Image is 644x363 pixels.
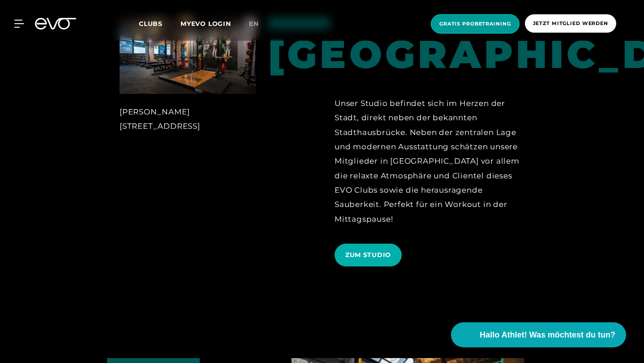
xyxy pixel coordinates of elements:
[335,96,524,226] div: Unser Studio befindet sich im Herzen der Stadt, direkt neben der bekannten Stadthausbrücke. Neben...
[345,250,391,260] span: ZUM STUDIO
[428,14,522,34] a: Gratis Probetraining
[522,14,619,34] a: Jetzt Mitglied werden
[480,329,615,341] span: Hallo Athlet! Was möchtest du tun?
[139,20,163,28] span: Clubs
[120,17,256,94] img: Hamburg, Stadthausbrücke
[439,20,511,28] span: Gratis Probetraining
[249,19,270,29] a: en
[451,322,626,347] button: Hallo Athlet! Was möchtest du tun?
[335,237,405,273] a: ZUM STUDIO
[249,20,259,28] span: en
[180,20,231,28] a: MYEVO LOGIN
[533,20,608,27] span: Jetzt Mitglied werden
[120,105,256,134] div: [PERSON_NAME][STREET_ADDRESS]
[139,19,180,28] a: Clubs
